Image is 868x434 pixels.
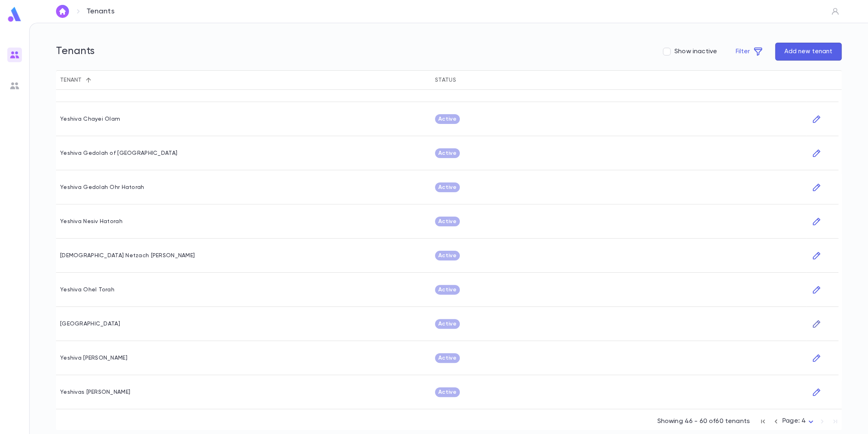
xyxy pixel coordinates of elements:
[60,116,120,122] div: Yeshiva Chayei Olam
[435,116,460,122] span: Active
[435,150,460,156] span: Active
[456,74,469,87] button: Sort
[56,70,431,90] div: Tenant
[10,81,19,91] img: users_grey.add6a7b1bacd1fe57131ad36919bb8de.svg
[60,184,144,191] div: Yeshiva Gedolah Ohr Hatorah
[657,417,750,425] p: Showing 46 - 60 of 60 tenants
[60,70,82,90] div: Tenant
[775,43,842,61] button: Add new tenant
[435,184,460,191] span: Active
[60,218,123,225] div: Yeshiva Nesiv Hatorah
[10,50,19,60] img: users_gradient.817b64062b48db29b58f0b5e96d8b67b.svg
[6,7,23,22] img: logo
[782,415,816,427] div: Page: 4
[435,286,460,293] span: Active
[435,355,460,361] span: Active
[60,286,114,293] div: Yeshiva Ohel Torah
[60,389,130,395] div: Yeshivas Toras Moshe
[86,7,114,16] p: Tenants
[782,418,806,424] span: Page: 4
[674,48,717,56] span: Show inactive
[727,43,772,61] button: Filter
[60,252,195,259] div: Yeshiva Netzach Yisroel
[435,321,460,327] span: Active
[435,218,460,225] span: Active
[435,252,460,259] span: Active
[58,8,67,15] img: home_white.a664292cf8c1dea59945f0da9f25487c.svg
[435,389,460,395] span: Active
[60,355,127,361] div: Yeshiva Toras Yisroel
[60,150,177,156] div: Yeshiva Gedolah of South Bend
[60,321,120,327] div: Yeshiva Ruach Hatorah
[431,70,806,90] div: Status
[56,46,95,58] h5: Tenants
[82,74,95,87] button: Sort
[435,70,456,90] div: Status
